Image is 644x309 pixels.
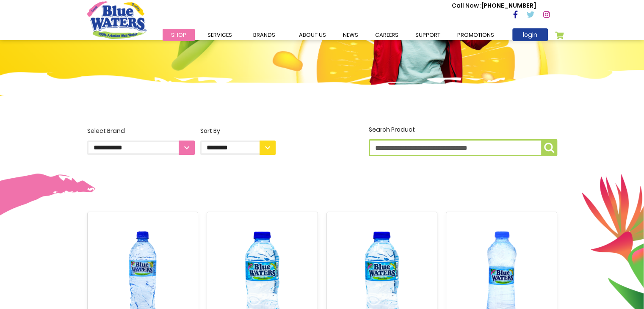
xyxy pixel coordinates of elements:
span: Shop [171,31,186,39]
span: Services [207,31,232,39]
label: Select Brand [87,127,195,155]
div: Sort By [200,127,276,135]
label: Search Product [369,125,557,156]
a: about us [290,29,334,41]
select: Select Brand [87,141,195,155]
img: search-icon.png [544,143,554,153]
a: careers [367,29,407,41]
select: Sort By [200,141,276,155]
button: Search Product [541,139,557,156]
a: News [334,29,367,41]
a: support [407,29,449,41]
p: [PHONE_NUMBER] [452,1,536,10]
span: Brands [253,31,275,39]
a: Promotions [449,29,503,41]
span: Call Now : [452,1,481,10]
a: store logo [87,1,146,39]
input: Search Product [369,139,557,156]
a: login [512,28,548,41]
